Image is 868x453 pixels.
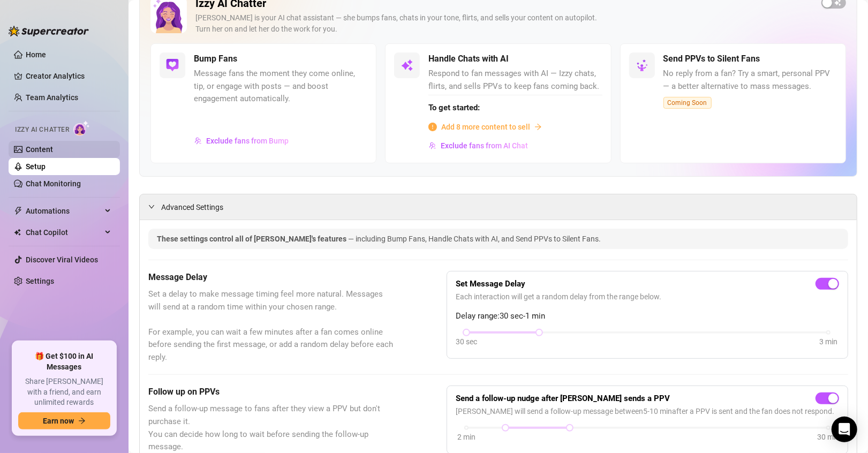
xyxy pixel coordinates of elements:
span: thunderbolt [14,207,22,215]
h5: Bump Fans [194,52,237,65]
h5: Send PPVs to Silent Fans [663,52,760,65]
div: 30 min [817,431,840,443]
a: Team Analytics [26,93,78,102]
span: Earn now [43,417,74,425]
h5: Message Delay [148,271,393,284]
img: svg%3e [166,59,179,72]
div: 3 min [819,336,837,348]
span: expanded [148,203,155,210]
a: Chat Monitoring [26,179,81,188]
strong: Set Message Delay [456,279,525,289]
span: Respond to fan messages with AI — Izzy chats, flirts, and sells PPVs to keep fans coming back. [428,67,602,93]
img: svg%3e [429,142,436,149]
span: Send a follow-up message to fans after they view a PPV but don't purchase it. You can decide how ... [148,403,393,453]
span: arrow-right [78,417,86,425]
span: arrow-right [534,123,542,131]
span: Add 8 more content to sell [441,121,530,133]
img: Chat Copilot [14,229,21,236]
div: Open Intercom Messenger [832,417,857,442]
span: Chat Copilot [26,224,102,241]
span: Exclude fans from Bump [206,137,289,145]
button: Exclude fans from Bump [194,132,289,149]
img: svg%3e [194,137,202,145]
span: — including Bump Fans, Handle Chats with AI, and Send PPVs to Silent Fans. [348,235,601,243]
h5: Handle Chats with AI [428,52,509,65]
div: [PERSON_NAME] is your AI chat assistant — she bumps fans, chats in your tone, flirts, and sells y... [195,12,813,35]
span: Izzy AI Chatter [15,125,69,135]
strong: To get started: [428,103,480,112]
span: 🎁 Get $100 in AI Messages [18,351,110,372]
a: Home [26,50,46,59]
span: Advanced Settings [161,201,223,213]
span: Set a delay to make message timing feel more natural. Messages will send at a random time within ... [148,288,393,364]
span: Coming Soon [663,97,712,109]
a: Setup [26,162,46,171]
span: Automations [26,202,102,220]
img: svg%3e [401,59,413,72]
span: These settings control all of [PERSON_NAME]'s features [157,235,348,243]
button: Exclude fans from AI Chat [428,137,529,154]
div: 2 min [457,431,475,443]
div: 30 sec [456,336,477,348]
strong: Send a follow-up nudge after [PERSON_NAME] sends a PPV [456,394,670,403]
a: Content [26,145,53,154]
span: Delay range: 30 sec - 1 min [456,310,839,323]
span: [PERSON_NAME] will send a follow-up message between 5 - 10 min after a PPV is sent and the fan do... [456,405,839,417]
span: Message fans the moment they come online, tip, or engage with posts — and boost engagement automa... [194,67,367,105]
span: No reply from a fan? Try a smart, personal PPV — a better alternative to mass messages. [663,67,837,93]
button: Earn nowarrow-right [18,412,110,429]
a: Discover Viral Videos [26,255,98,264]
div: expanded [148,201,161,213]
img: logo-BBDzfeDw.svg [9,26,89,36]
a: Settings [26,277,54,285]
span: info-circle [428,123,437,131]
img: AI Chatter [73,120,90,136]
span: Exclude fans from AI Chat [441,141,528,150]
span: Share [PERSON_NAME] with a friend, and earn unlimited rewards [18,376,110,408]
h5: Follow up on PPVs [148,386,393,398]
span: Each interaction will get a random delay from the range below. [456,291,839,303]
img: svg%3e [636,59,648,72]
a: Creator Analytics [26,67,111,85]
